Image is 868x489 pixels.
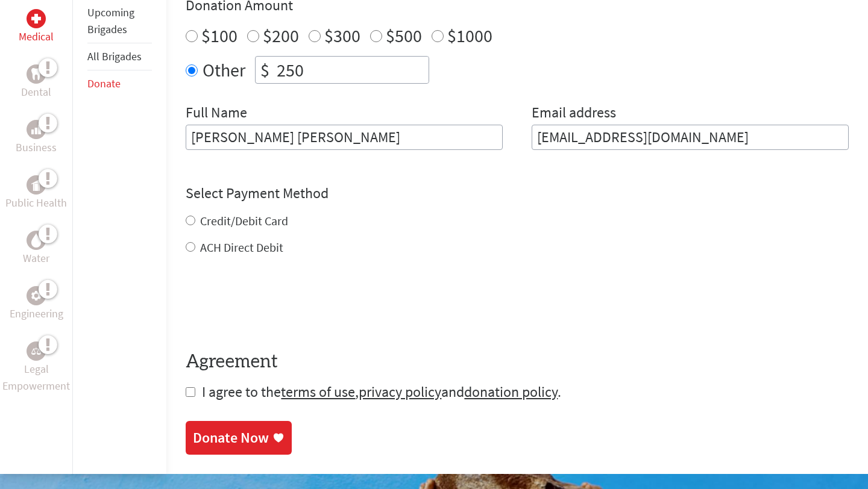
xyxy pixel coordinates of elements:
a: donation policy [464,382,558,401]
input: Enter Full Name [186,125,503,150]
img: Medical [31,14,41,23]
label: $100 [201,24,237,47]
a: Donate Now [186,421,292,455]
h4: Agreement [186,351,849,373]
a: BusinessBusiness [16,120,57,156]
p: Legal Empowerment [2,361,70,394]
p: Business [16,139,57,156]
a: DentalDental [21,64,51,101]
div: Business [27,120,46,139]
p: Medical [19,28,54,45]
a: WaterWater [23,231,49,267]
a: terms of use [281,382,355,401]
input: Your Email [532,125,849,150]
label: Email address [532,103,616,125]
div: Donate Now [193,428,269,447]
div: Public Health [27,175,46,195]
label: Other [203,56,245,84]
div: Dental [27,64,46,84]
img: Engineering [31,291,41,301]
div: Engineering [27,286,46,305]
img: Public Health [31,179,41,191]
div: Medical [27,9,46,28]
img: Business [31,125,41,134]
label: $200 [263,24,299,47]
iframe: reCAPTCHA [186,280,369,327]
label: $500 [386,24,422,47]
p: Public Health [5,195,67,211]
div: Legal Empowerment [27,341,46,361]
input: Enter Amount [274,57,429,83]
label: $1000 [447,24,492,47]
img: Legal Empowerment [31,347,41,355]
li: All Brigades [87,43,152,70]
p: Water [23,250,49,267]
a: All Brigades [87,49,142,63]
a: EngineeringEngineering [10,286,63,322]
a: Upcoming Brigades [87,5,134,36]
a: Public HealthPublic Health [5,175,67,211]
a: MedicalMedical [19,9,54,45]
li: Donate [87,70,152,97]
a: Legal EmpowermentLegal Empowerment [2,341,70,394]
a: privacy policy [359,382,441,401]
div: $ [256,57,274,83]
label: $300 [324,24,360,47]
span: I agree to the , and . [202,382,561,401]
p: Dental [21,84,51,101]
img: Water [31,234,41,248]
img: Dental [31,69,41,80]
a: Donate [87,76,121,90]
h4: Select Payment Method [186,184,849,203]
label: ACH Direct Debit [200,240,283,255]
div: Water [27,231,46,250]
label: Full Name [186,103,247,125]
label: Credit/Debit Card [200,213,288,228]
p: Engineering [10,305,63,322]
